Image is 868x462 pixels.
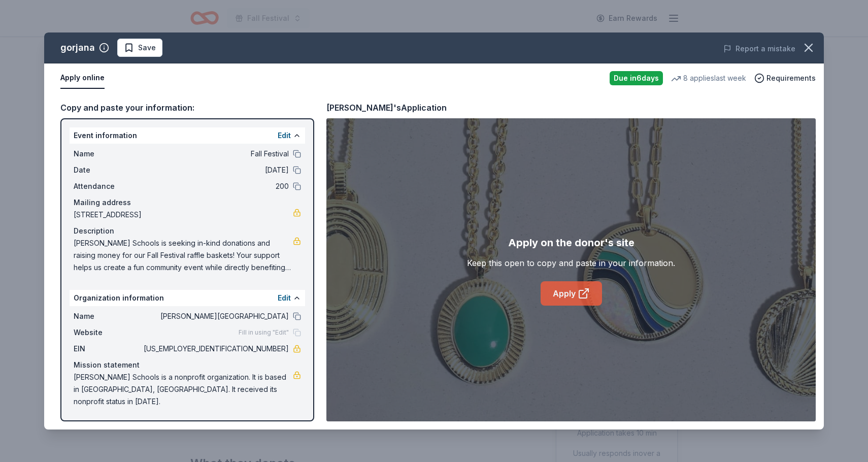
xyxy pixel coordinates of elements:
button: Edit [278,292,291,304]
div: Event information [70,127,305,144]
button: Edit [278,129,291,142]
span: [STREET_ADDRESS] [74,209,293,221]
span: [PERSON_NAME] Schools is a nonprofit organization. It is based in [GEOGRAPHIC_DATA], [GEOGRAPHIC_... [74,371,293,408]
button: Save [117,39,162,57]
button: Requirements [754,72,816,84]
span: [DATE] [142,164,289,176]
span: Attendance [74,180,142,192]
span: [PERSON_NAME][GEOGRAPHIC_DATA] [142,310,289,322]
button: Apply online [60,68,105,89]
div: [PERSON_NAME]'s Application [326,101,447,114]
div: Keep this open to copy and paste in your information. [467,257,675,269]
span: Date [74,164,142,176]
div: Description [74,225,301,237]
span: Name [74,148,142,160]
div: Organization information [70,290,305,306]
span: EIN [74,343,142,355]
button: Report a mistake [723,43,795,55]
div: Mailing address [74,196,301,209]
div: 8 applies last week [671,72,746,84]
div: Mission statement [74,359,301,371]
div: Apply on the donor's site [508,235,635,251]
span: Name [74,310,142,322]
span: [PERSON_NAME] Schools is seeking in-kind donations and raising money for our Fall Festival raffle... [74,237,293,274]
div: gorjana [60,40,95,56]
span: [US_EMPLOYER_IDENTIFICATION_NUMBER] [142,343,289,355]
div: Copy and paste your information: [60,101,314,114]
span: Website [74,326,142,339]
span: 200 [142,180,289,192]
span: Requirements [766,72,816,84]
div: Due in 6 days [610,71,663,85]
a: Apply [541,281,602,306]
span: Fall Festival [142,148,289,160]
span: Save [138,42,156,54]
span: Fill in using "Edit" [239,328,289,337]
